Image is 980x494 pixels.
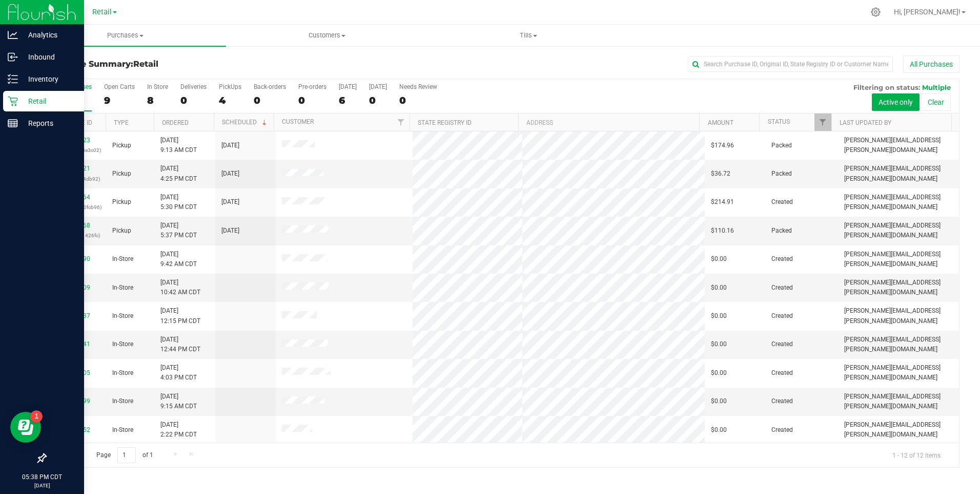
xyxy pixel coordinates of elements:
[393,113,410,131] a: Filter
[903,55,959,73] button: All Purchases
[771,226,792,236] span: Packed
[160,306,200,326] span: [DATE] 12:15 PM CDT
[219,94,241,106] div: 4
[45,60,350,69] h3: Purchase Summary:
[254,94,286,106] div: 0
[8,52,18,62] inline-svg: Inbound
[160,164,197,183] span: [DATE] 4:25 PM CDT
[894,8,961,16] span: Hi, [PERSON_NAME]!
[160,278,200,297] span: [DATE] 10:42 AM CDT
[104,94,135,106] div: 9
[711,283,727,293] span: $0.00
[853,83,920,91] span: Filtering on status:
[771,283,793,293] span: Created
[840,119,891,126] a: Last Updated By
[844,306,953,326] span: [PERSON_NAME][EMAIL_ADDRESS][PERSON_NAME][DOMAIN_NAME]
[112,254,133,264] span: In-Store
[844,278,953,297] span: [PERSON_NAME][EMAIL_ADDRESS][PERSON_NAME][DOMAIN_NAME]
[25,31,226,40] span: Purchases
[339,83,357,90] div: [DATE]
[844,250,953,269] span: [PERSON_NAME][EMAIL_ADDRESS][PERSON_NAME][DOMAIN_NAME]
[160,193,197,212] span: [DATE] 5:30 PM CDT
[399,83,437,90] div: Needs Review
[711,226,734,236] span: $110.16
[112,169,131,179] span: Pickup
[872,93,920,111] button: Active only
[844,164,953,183] span: [PERSON_NAME][EMAIL_ADDRESS][PERSON_NAME][DOMAIN_NAME]
[112,141,131,150] span: Pickup
[771,197,793,207] span: Created
[771,141,792,150] span: Packed
[771,396,793,406] span: Created
[8,30,18,40] inline-svg: Analytics
[369,83,387,90] div: [DATE]
[18,95,79,107] p: Retail
[8,74,18,84] inline-svg: Inventory
[112,283,133,293] span: In-Store
[92,8,112,16] span: Retail
[921,93,951,111] button: Clear
[869,7,882,17] div: Manage settings
[298,83,326,90] div: Pre-orders
[844,193,953,212] span: [PERSON_NAME][EMAIL_ADDRESS][PERSON_NAME][DOMAIN_NAME]
[369,94,387,106] div: 0
[688,56,893,72] input: Search Purchase ID, Original ID, State Registry ID or Customer Name...
[254,83,286,90] div: Back-orders
[112,311,133,321] span: In-Store
[771,254,793,264] span: Created
[160,420,197,440] span: [DATE] 2:22 PM CDT
[922,83,951,91] span: Multiple
[221,226,239,236] span: [DATE]
[339,94,357,106] div: 6
[25,25,226,46] a: Purchases
[104,83,135,90] div: Open Carts
[771,339,793,349] span: Created
[160,392,197,411] span: [DATE] 9:15 AM CDT
[399,94,437,106] div: 0
[112,368,133,378] span: In-Store
[8,96,18,106] inline-svg: Retail
[428,31,629,40] span: Tills
[112,197,131,207] span: Pickup
[844,392,953,411] span: [PERSON_NAME][EMAIL_ADDRESS][PERSON_NAME][DOMAIN_NAME]
[771,311,793,321] span: Created
[768,118,790,125] a: Status
[418,119,472,126] a: State Registry ID
[226,25,427,46] a: Customers
[5,482,79,489] p: [DATE]
[298,94,326,106] div: 0
[114,119,129,126] a: Type
[219,83,241,90] div: PickUps
[711,311,727,321] span: $0.00
[160,250,197,269] span: [DATE] 9:42 AM CDT
[18,29,79,41] p: Analytics
[221,197,239,207] span: [DATE]
[30,410,43,423] iframe: Resource center unread badge
[282,118,314,125] a: Customer
[711,141,734,150] span: $174.96
[844,363,953,383] span: [PERSON_NAME][EMAIL_ADDRESS][PERSON_NAME][DOMAIN_NAME]
[518,113,699,131] th: Address
[711,368,727,378] span: $0.00
[112,339,133,349] span: In-Store
[180,94,207,106] div: 0
[708,119,733,126] a: Amount
[18,73,79,85] p: Inventory
[160,363,197,383] span: [DATE] 4:03 PM CDT
[844,335,953,354] span: [PERSON_NAME][EMAIL_ADDRESS][PERSON_NAME][DOMAIN_NAME]
[160,335,200,354] span: [DATE] 12:44 PM CDT
[227,31,427,40] span: Customers
[221,169,239,179] span: [DATE]
[52,145,100,155] p: (5f06b97e748e3c02)
[5,472,79,482] p: 05:38 PM CDT
[884,447,949,463] span: 1 - 12 of 12 items
[8,118,18,128] inline-svg: Reports
[222,119,269,126] a: Scheduled
[117,447,136,463] input: 1
[112,396,133,406] span: In-Store
[18,51,79,63] p: Inbound
[711,254,727,264] span: $0.00
[18,117,79,129] p: Reports
[147,94,168,106] div: 8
